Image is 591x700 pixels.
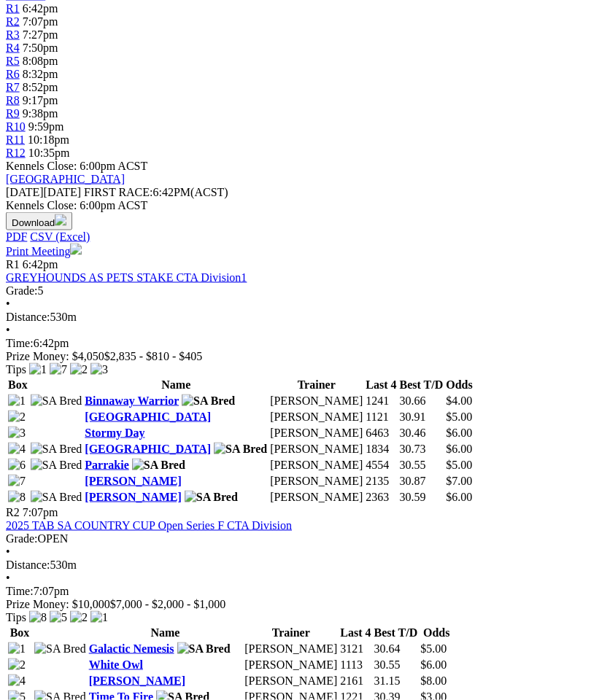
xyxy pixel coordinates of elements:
[6,94,20,106] a: R8
[6,611,26,623] span: Tips
[399,474,444,489] td: 30.87
[446,475,472,487] span: $7.00
[55,214,66,226] img: download.svg
[70,244,82,255] img: printer.svg
[6,284,585,297] div: 5
[90,363,108,376] img: 3
[420,658,447,671] span: $6.00
[6,230,27,243] a: PDF
[23,55,58,67] span: 8:08pm
[446,443,472,455] span: $6.00
[399,410,444,424] td: 30.91
[6,337,34,349] span: Time:
[23,107,58,120] span: 9:38pm
[84,378,268,392] th: Name
[132,459,185,472] img: SA Bred
[6,160,147,172] span: Kennels Close: 6:00pm ACST
[185,491,238,504] img: SA Bred
[23,506,58,518] span: 7:07pm
[34,642,86,656] img: SA Bred
[6,81,20,93] a: R7
[6,337,585,350] div: 6:42pm
[28,120,64,133] span: 9:59pm
[6,173,125,185] a: [GEOGRAPHIC_DATA]
[90,611,108,624] img: 1
[6,186,81,198] span: [DATE]
[23,15,58,28] span: 7:07pm
[6,532,38,545] span: Grade:
[6,147,26,159] a: R12
[6,28,20,41] a: R3
[6,506,20,518] span: R2
[85,427,144,439] a: Stormy Day
[23,2,58,15] span: 6:42pm
[6,271,247,284] a: GREYHOUNDS AS PETS STAKE CTA Division1
[23,94,58,106] span: 9:17pm
[23,42,58,54] span: 7:50pm
[104,350,203,362] span: $2,835 - $810 - $405
[365,474,397,489] td: 2135
[23,28,58,41] span: 7:27pm
[446,411,472,423] span: $5.00
[6,598,585,611] div: Prize Money: $10,000
[85,459,128,471] a: Parrakie
[399,490,444,505] td: 30.59
[365,490,397,505] td: 2363
[374,674,419,688] td: 31.15
[6,363,26,376] span: Tips
[8,491,26,504] img: 8
[6,245,82,257] a: Print Meeting
[445,378,473,392] th: Odds
[399,458,444,472] td: 30.55
[365,410,397,424] td: 1121
[85,443,211,455] a: [GEOGRAPHIC_DATA]
[6,133,25,146] a: R11
[6,230,585,244] div: Download
[8,475,26,488] img: 7
[6,350,585,363] div: Prize Money: $4,050
[8,378,28,391] span: Box
[31,394,82,408] img: SA Bred
[110,598,226,610] span: $7,000 - $2,000 - $1,000
[6,55,20,67] span: R5
[8,658,26,672] img: 2
[70,363,88,376] img: 2
[420,642,447,655] span: $5.00
[269,426,363,440] td: [PERSON_NAME]
[6,15,20,28] a: R2
[6,284,38,297] span: Grade:
[6,572,10,584] span: •
[6,324,10,336] span: •
[269,378,363,392] th: Trainer
[6,120,26,133] a: R10
[6,68,20,80] a: R6
[214,443,267,456] img: SA Bred
[8,394,26,408] img: 1
[6,2,20,15] a: R1
[6,532,585,545] div: OPEN
[339,658,371,672] td: 1113
[88,626,243,640] th: Name
[244,674,338,688] td: [PERSON_NAME]
[6,42,20,54] span: R4
[244,626,338,640] th: Trainer
[6,199,585,212] div: Kennels Close: 6:00pm ACST
[29,363,47,376] img: 1
[6,559,50,571] span: Distance:
[8,674,26,688] img: 4
[182,394,235,408] img: SA Bred
[8,459,26,472] img: 6
[89,658,143,671] a: White Owl
[6,311,585,324] div: 530m
[6,311,50,323] span: Distance:
[6,559,585,572] div: 530m
[269,474,363,489] td: [PERSON_NAME]
[8,443,26,456] img: 4
[85,411,211,423] a: [GEOGRAPHIC_DATA]
[365,442,397,456] td: 1834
